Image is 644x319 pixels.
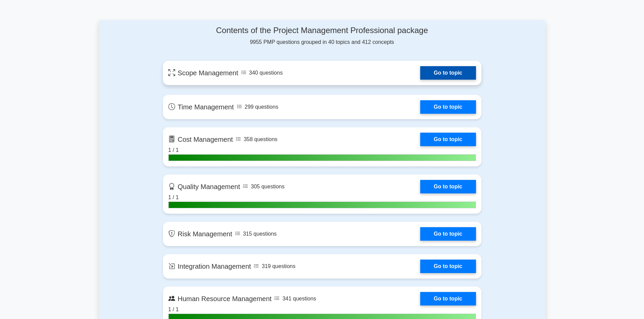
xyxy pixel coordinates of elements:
[420,133,476,146] a: Go to topic
[163,26,481,35] h4: Contents of the Project Management Professional package
[163,26,481,46] div: 9955 PMP questions grouped in 40 topics and 412 concepts
[420,260,476,273] a: Go to topic
[420,227,476,241] a: Go to topic
[420,292,476,305] a: Go to topic
[420,66,476,80] a: Go to topic
[420,180,476,193] a: Go to topic
[420,100,476,114] a: Go to topic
